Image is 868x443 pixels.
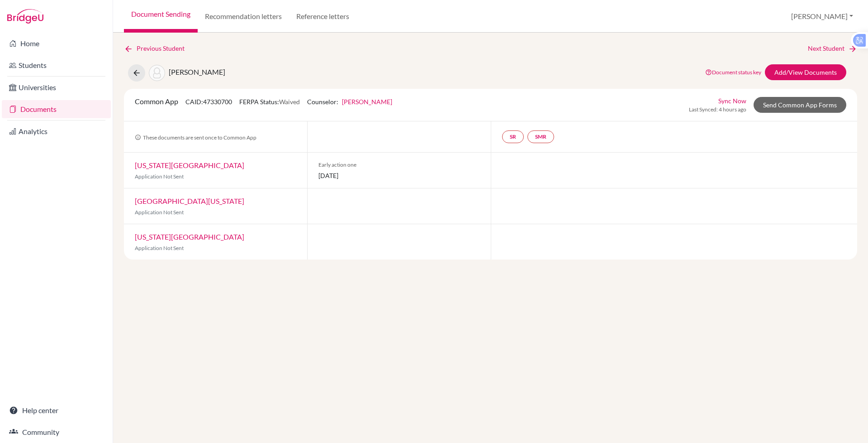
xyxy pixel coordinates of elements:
span: [DATE] [318,171,479,180]
a: Add/View Documents [765,64,846,80]
a: Documents [2,100,111,118]
span: These documents are sent once to Common App [135,134,256,141]
a: Previous Student [124,43,192,53]
span: Waived [279,98,300,106]
a: [PERSON_NAME] [342,98,392,106]
img: Bridge-U [7,9,43,24]
span: Application Not Sent [135,209,184,216]
a: Send Common App Forms [754,97,846,113]
a: Universities [2,78,111,96]
button: [PERSON_NAME] [787,8,857,25]
span: Early action one [318,161,479,169]
a: SMR [527,130,554,143]
a: Analytics [2,122,111,140]
a: [US_STATE][GEOGRAPHIC_DATA] [135,161,244,169]
span: [PERSON_NAME] [169,67,225,76]
span: CAID: 47330700 [185,98,232,106]
span: Application Not Sent [135,245,184,251]
span: Common App [135,97,178,106]
span: Application Not Sent [135,173,184,180]
a: Home [2,34,111,53]
span: FERPA Status: [239,98,300,106]
span: Counselor: [307,98,392,106]
a: Help center [2,401,111,419]
a: Next Student [808,43,857,53]
a: SR [502,130,524,143]
a: Students [2,56,111,74]
span: Last Synced: 4 hours ago [689,106,746,114]
a: Community [2,423,111,441]
a: [US_STATE][GEOGRAPHIC_DATA] [135,232,244,241]
a: Sync Now [718,96,746,106]
a: [GEOGRAPHIC_DATA][US_STATE] [135,197,244,205]
a: Document status key [705,69,761,76]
